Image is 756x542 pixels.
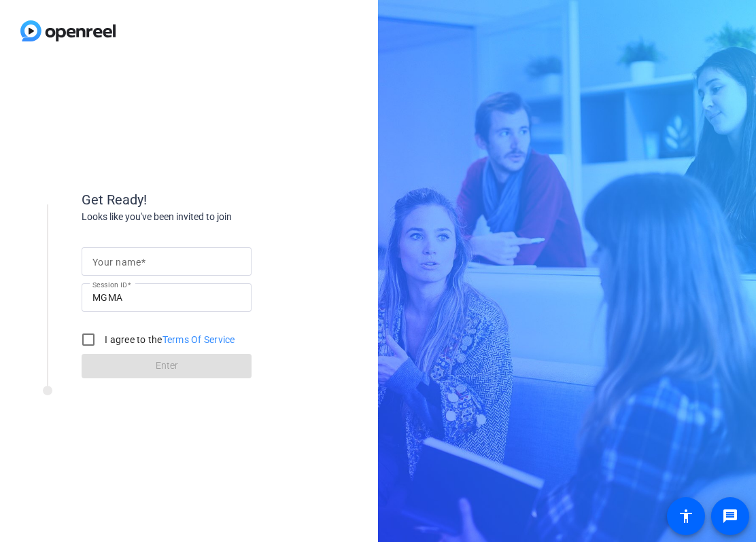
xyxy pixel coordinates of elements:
a: Terms Of Service [162,334,235,345]
mat-icon: message [722,508,738,524]
mat-icon: accessibility [678,508,694,524]
div: Looks like you've been invited to join [82,210,354,224]
mat-label: Your name [92,257,141,268]
mat-label: Session ID [92,281,127,289]
div: Get Ready! [82,189,354,210]
label: I agree to the [102,333,235,346]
